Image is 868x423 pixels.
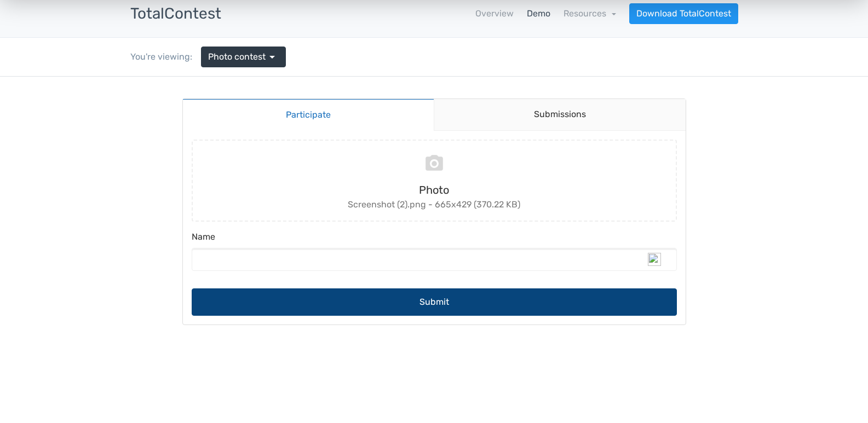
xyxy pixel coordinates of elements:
a: Resources [564,8,616,19]
button: Submit [192,212,677,239]
span: arrow_drop_down [266,50,279,63]
a: Download TotalContest [629,3,738,24]
a: Overview [475,7,514,20]
h3: TotalContest [130,5,221,22]
a: Submissions [434,22,686,54]
label: Name [192,154,677,171]
a: Demo [527,7,550,20]
img: npw-badge-icon-locked.svg [648,176,661,189]
span: Photo contest [208,50,266,63]
div: You're viewing: [130,50,201,63]
a: Photo contest arrow_drop_down [201,47,286,67]
a: Participate [183,22,434,54]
